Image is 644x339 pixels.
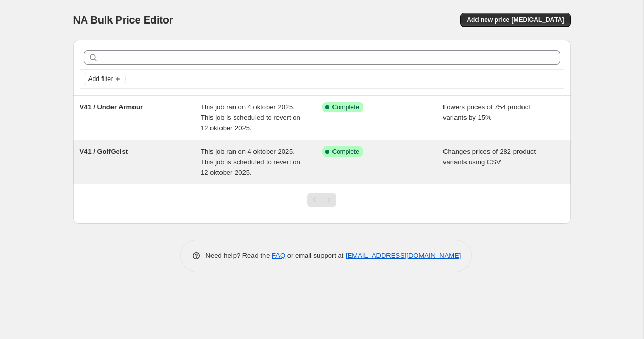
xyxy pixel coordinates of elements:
button: Add filter [84,73,126,85]
span: Need help? Read the [206,252,272,259]
span: or email support at [285,252,346,259]
a: [EMAIL_ADDRESS][DOMAIN_NAME] [346,252,461,259]
nav: Pagination [307,193,336,207]
span: Changes prices of 282 product variants using CSV [443,148,536,166]
span: Lowers prices of 754 product variants by 15% [443,103,530,121]
span: V41 / Under Armour [80,103,143,111]
span: Complete [332,148,359,156]
span: This job ran on 4 oktober 2025. This job is scheduled to revert on 12 oktober 2025. [201,103,301,132]
span: This job ran on 4 oktober 2025. This job is scheduled to revert on 12 oktober 2025. [201,148,301,176]
span: V41 / GolfGeist [80,148,128,155]
button: Add new price [MEDICAL_DATA] [460,13,570,27]
span: NA Bulk Price Editor [73,14,173,26]
span: Add new price [MEDICAL_DATA] [467,16,564,24]
span: Add filter [88,75,113,83]
a: FAQ [272,252,285,259]
span: Complete [332,103,359,111]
